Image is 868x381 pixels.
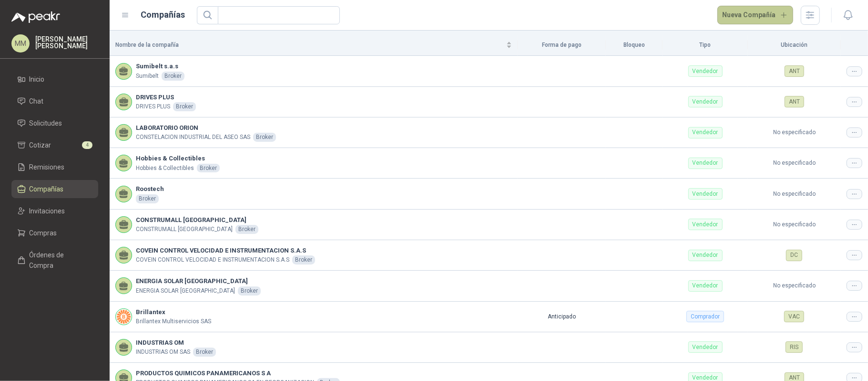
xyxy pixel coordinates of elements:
img: Logo peakr [11,11,60,23]
p: [PERSON_NAME] [PERSON_NAME] [35,36,98,49]
div: RIS [786,341,803,353]
div: Vendedor [688,127,723,138]
span: Compañías [30,184,64,194]
div: Vendedor [688,96,723,107]
p: Anticipado [523,312,600,321]
div: Broker [238,286,261,296]
div: Comprador [686,311,724,322]
b: PRODUCTOS QUIMICOS PANAMERICANOS S A [136,369,340,378]
span: Solicitudes [30,118,62,128]
div: Vendedor [688,188,723,200]
div: Broker [292,255,315,265]
p: DRIVES PLUS [136,102,170,111]
a: Cotizar4 [11,136,98,154]
a: Compañías [11,180,98,198]
b: ENERGIA SOLAR [GEOGRAPHIC_DATA] [136,276,261,286]
div: Vendedor [688,250,723,261]
b: Brillantex [136,307,211,317]
b: CONSTRUMALL [GEOGRAPHIC_DATA] [136,215,258,225]
p: No especificado [754,128,835,137]
div: ANT [785,96,804,107]
div: Broker [235,225,258,234]
p: Sumibelt [136,72,159,81]
p: INDUSTRIAS OM SAS [136,348,190,357]
span: Inicio [30,74,45,85]
div: Broker [162,72,184,81]
div: Broker [136,194,159,203]
div: Broker [193,348,216,357]
div: VAC [784,311,804,322]
p: ENERGIA SOLAR [GEOGRAPHIC_DATA] [136,286,235,296]
h1: Compañías [141,8,185,21]
a: Chat [11,92,98,110]
div: Vendedor [688,65,723,77]
p: No especificado [754,220,835,229]
b: DRIVES PLUS [136,93,196,102]
p: Brillantex Multiservicios SAS [136,317,211,326]
b: Roostech [136,184,164,194]
span: Chat [30,96,44,106]
a: Remisiones [11,158,98,176]
div: Broker [253,133,276,142]
a: Solicitudes [11,114,98,132]
p: CONSTRUMALL [GEOGRAPHIC_DATA] [136,225,233,234]
div: Broker [197,164,220,173]
p: No especificado [754,159,835,168]
div: Vendedor [688,341,723,353]
th: Ubicación [748,34,841,56]
th: Tipo [663,34,747,56]
p: No especificado [754,190,835,199]
a: Órdenes de Compra [11,246,98,275]
div: Vendedor [688,158,723,169]
span: Compras [30,228,57,238]
span: Remisiones [30,162,65,172]
img: Company Logo [116,309,132,325]
b: LABORATORIO ORION [136,123,276,133]
a: Invitaciones [11,202,98,220]
span: 4 [82,141,92,149]
div: Vendedor [688,219,723,230]
a: Inicio [11,70,98,88]
div: ANT [785,65,804,77]
b: INDUSTRIAS OM [136,338,216,348]
button: Nueva Compañía [717,6,794,25]
b: COVEIN CONTROL VELOCIDAD E INSTRUMENTACION S.A.S [136,246,315,255]
div: DC [786,250,802,261]
span: Invitaciones [30,206,65,216]
span: Órdenes de Compra [30,250,89,271]
a: Compras [11,224,98,242]
th: Forma de pago [518,34,606,56]
p: CONSTELACION INDUSTRIAL DEL ASEO SAS [136,133,250,142]
span: Cotizar [30,140,51,150]
div: MM [11,34,30,53]
b: Sumibelt s.a.s [136,62,184,71]
th: Nombre de la compañía [110,34,518,56]
p: COVEIN CONTROL VELOCIDAD E INSTRUMENTACION S.A.S [136,255,289,265]
p: Hobbies & Collectibles [136,164,194,173]
p: No especificado [754,281,835,290]
th: Bloqueo [606,34,663,56]
b: Hobbies & Collectibles [136,154,220,163]
div: Vendedor [688,280,723,292]
div: Broker [173,102,196,111]
span: Nombre de la compañía [115,41,504,50]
